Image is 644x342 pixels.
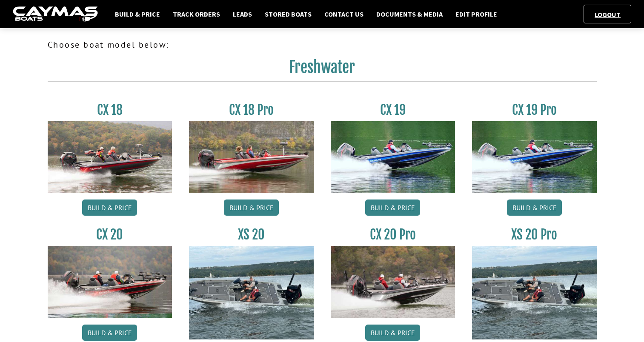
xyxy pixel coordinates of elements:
[48,227,172,242] h3: CX 20
[189,246,314,339] img: XS_20_resized.jpg
[82,199,137,216] a: Build & Price
[472,227,597,242] h3: XS 20 Pro
[48,121,172,193] img: CX-18S_thumbnail.jpg
[320,9,368,20] a: Contact Us
[331,102,455,118] h3: CX 19
[82,325,137,341] a: Build & Price
[189,121,314,193] img: CX-18SS_thumbnail.jpg
[224,199,279,216] a: Build & Price
[372,9,447,20] a: Documents & Media
[229,9,256,20] a: Leads
[260,9,316,20] a: Stored Boats
[507,199,562,216] a: Build & Price
[331,246,455,317] img: CX-20Pro_thumbnail.jpg
[451,9,501,20] a: Edit Profile
[331,227,455,242] h3: CX 20 Pro
[365,199,420,216] a: Build & Price
[169,9,224,20] a: Track Orders
[48,246,172,317] img: CX-20_thumbnail.jpg
[48,102,172,118] h3: CX 18
[331,121,455,193] img: CX19_thumbnail.jpg
[472,102,597,118] h3: CX 19 Pro
[590,10,625,19] a: Logout
[189,102,314,118] h3: CX 18 Pro
[48,38,597,51] p: Choose boat model below:
[189,227,314,242] h3: XS 20
[13,6,98,22] img: caymas-dealer-connect-2ed40d3bc7270c1d8d7ffb4b79bf05adc795679939227970def78ec6f6c03838.gif
[472,121,597,193] img: CX19_thumbnail.jpg
[111,9,164,20] a: Build & Price
[365,325,420,341] a: Build & Price
[472,246,597,339] img: XS_20_resized.jpg
[48,58,597,82] h2: Freshwater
